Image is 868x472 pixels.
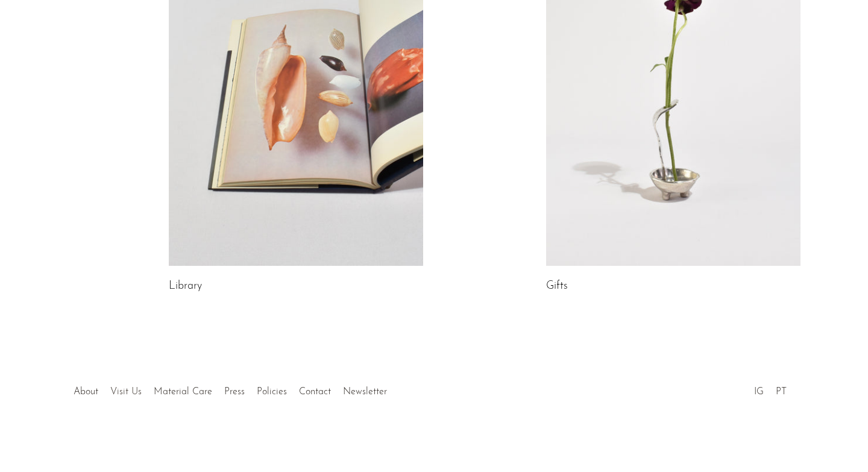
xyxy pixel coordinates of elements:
a: Gifts [546,281,568,292]
ul: Quick links [68,377,393,400]
a: PT [776,387,787,397]
a: Material Care [154,387,212,397]
a: Library [169,281,202,292]
a: Visit Us [110,387,142,397]
ul: Social Medias [748,377,793,400]
a: About [74,387,98,397]
a: Contact [299,387,331,397]
a: Press [224,387,245,397]
a: IG [754,387,764,397]
a: Policies [257,387,287,397]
